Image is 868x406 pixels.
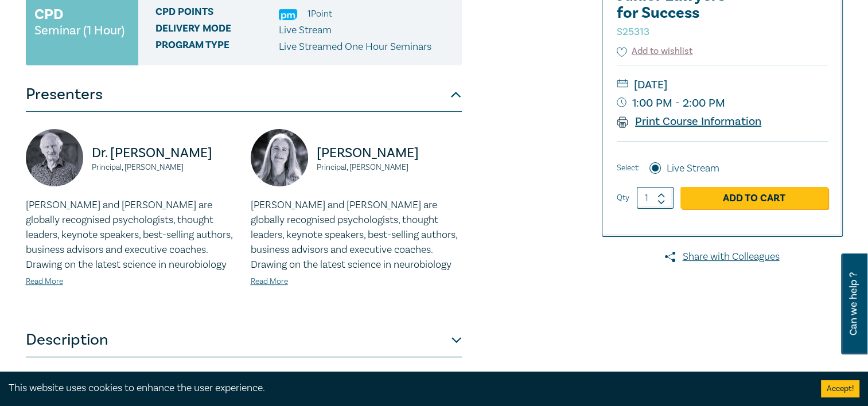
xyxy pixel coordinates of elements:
[279,24,332,37] span: Live Stream
[617,192,629,204] label: Qty
[317,144,462,162] p: [PERSON_NAME]
[667,161,719,176] label: Live Stream
[26,276,63,287] a: Read More
[92,163,237,171] small: Principal, [PERSON_NAME]
[251,198,462,272] p: [PERSON_NAME] and [PERSON_NAME] are globally recognised psychologists, thought leaders, keynote s...
[602,249,843,264] a: Share with Colleagues
[617,114,762,129] a: Print Course Information
[617,76,828,94] small: [DATE]
[317,163,462,171] small: Principal, [PERSON_NAME]
[155,6,279,21] span: CPD Points
[155,40,279,54] span: Program type
[92,144,237,162] p: Dr. [PERSON_NAME]
[617,45,693,58] button: Add to wishlist
[279,9,297,20] img: Practice Management & Business Skills
[279,40,431,54] p: Live Streamed One Hour Seminars
[34,4,63,25] h3: CPD
[251,276,288,287] a: Read More
[155,23,279,38] span: Delivery Mode
[9,381,804,396] div: This website uses cookies to enhance the user experience.
[26,323,462,357] button: Description
[680,187,828,209] a: Add to Cart
[26,198,237,272] p: [PERSON_NAME] and [PERSON_NAME] are globally recognised psychologists, thought leaders, keynote s...
[34,25,124,36] small: Seminar (1 Hour)
[251,129,308,186] img: https://s3.ap-southeast-2.amazonaws.com/leo-cussen-store-production-content/Contacts/Alicia%20For...
[308,6,332,21] li: 1 Point
[617,94,828,112] small: 1:00 PM - 2:00 PM
[26,77,462,112] button: Presenters
[848,260,859,348] span: Can we help ?
[617,25,649,38] small: S25313
[821,380,859,397] button: Accept cookies
[637,187,674,209] input: 1
[617,162,640,174] span: Select:
[26,129,83,186] img: https://s3.ap-southeast-2.amazonaws.com/leo-cussen-store-production-content/Contacts/Bob%20Murray...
